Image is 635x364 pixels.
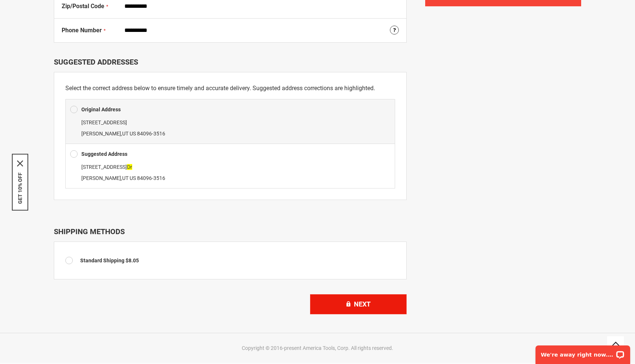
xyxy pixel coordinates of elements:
div: , [70,117,390,139]
span: Next [354,300,371,308]
button: GET 10% OFF [17,172,23,204]
svg: close icon [17,160,23,166]
span: Dr [127,164,132,170]
span: US [130,131,136,137]
span: UT [122,131,128,137]
b: Suggested Address [81,151,127,157]
span: $8.05 [126,258,139,263]
div: , [70,161,390,184]
span: 84096-3516 [137,175,165,181]
div: Copyright © 2016-present America Tools, Corp. All rights reserved. [52,344,583,352]
span: 84096-3516 [137,131,165,137]
b: Original Address [81,106,121,112]
div: Suggested Addresses [54,58,407,66]
button: Close [17,160,23,166]
span: UT [122,175,128,181]
span: Phone Number [62,27,102,34]
div: Shipping Methods [54,227,407,236]
span: [PERSON_NAME] [81,175,121,181]
span: Zip/Postal Code [62,3,104,10]
span: [STREET_ADDRESS] [81,119,127,125]
button: Next [310,294,407,314]
span: Standard Shipping [80,258,124,263]
span: US [130,175,136,181]
p: Select the correct address below to ensure timely and accurate delivery. Suggested address correc... [65,83,395,93]
span: [PERSON_NAME] [81,131,121,137]
iframe: LiveChat chat widget [531,341,635,364]
span: [STREET_ADDRESS] [81,164,132,170]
